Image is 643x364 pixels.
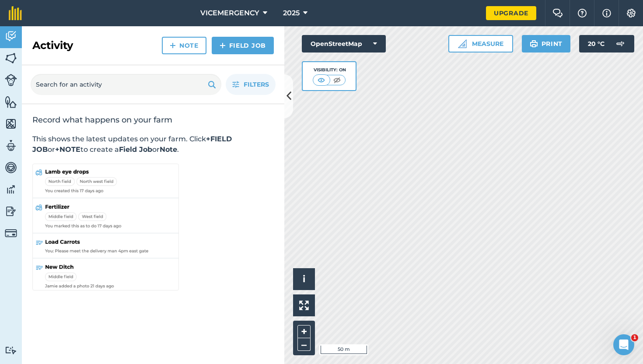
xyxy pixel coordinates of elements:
img: A cog icon [626,9,636,17]
img: svg+xml;base64,PHN2ZyB4bWxucz0iaHR0cDovL3d3dy53My5vcmcvMjAwMC9zdmciIHdpZHRoPSI1MCIgaGVpZ2h0PSI0MC... [316,76,327,84]
span: Filters [244,80,269,89]
a: Upgrade [486,6,536,20]
strong: +NOTE [55,145,80,154]
div: Visibility: On [313,66,346,73]
img: svg+xml;base64,PD94bWwgdmVyc2lvbj0iMS4wIiBlbmNvZGluZz0idXRmLTgiPz4KPCEtLSBHZW5lcmF0b3I6IEFkb2JlIE... [5,205,17,218]
img: Four arrows, one pointing top left, one top right, one bottom right and the last bottom left [299,301,309,310]
img: Ruler icon [458,39,467,48]
span: 20 ° C [588,35,605,52]
span: VICEMERGENCY [200,8,259,18]
img: svg+xml;base64,PD94bWwgdmVyc2lvbj0iMS4wIiBlbmNvZGluZz0idXRmLTgiPz4KPCEtLSBHZW5lcmF0b3I6IEFkb2JlIE... [5,74,17,86]
img: svg+xml;base64,PHN2ZyB4bWxucz0iaHR0cDovL3d3dy53My5vcmcvMjAwMC9zdmciIHdpZHRoPSIxOSIgaGVpZ2h0PSIyNC... [530,38,538,49]
h2: Record what happens on your farm [32,115,274,125]
input: Search for an activity [31,74,221,95]
button: – [297,338,311,351]
strong: Field Job [119,145,152,154]
a: Note [162,37,206,54]
span: 1 [631,334,638,341]
img: svg+xml;base64,PHN2ZyB4bWxucz0iaHR0cDovL3d3dy53My5vcmcvMjAwMC9zdmciIHdpZHRoPSIxNyIgaGVpZ2h0PSIxNy... [602,8,611,18]
a: Field Job [212,37,274,54]
img: svg+xml;base64,PHN2ZyB4bWxucz0iaHR0cDovL3d3dy53My5vcmcvMjAwMC9zdmciIHdpZHRoPSI1NiIgaGVpZ2h0PSI2MC... [5,117,17,130]
p: This shows the latest updates on your farm. Click or to create a or . [32,134,274,155]
h2: Activity [32,38,73,52]
img: Two speech bubbles overlapping with the left bubble in the forefront [552,9,563,17]
button: Print [522,35,571,52]
img: svg+xml;base64,PD94bWwgdmVyc2lvbj0iMS4wIiBlbmNvZGluZz0idXRmLTgiPz4KPCEtLSBHZW5lcmF0b3I6IEFkb2JlIE... [5,227,17,239]
img: svg+xml;base64,PHN2ZyB4bWxucz0iaHR0cDovL3d3dy53My5vcmcvMjAwMC9zdmciIHdpZHRoPSI1NiIgaGVpZ2h0PSI2MC... [5,95,17,108]
img: svg+xml;base64,PD94bWwgdmVyc2lvbj0iMS4wIiBlbmNvZGluZz0idXRmLTgiPz4KPCEtLSBHZW5lcmF0b3I6IEFkb2JlIE... [5,139,17,152]
iframe: Intercom live chat [613,334,634,355]
img: A question mark icon [577,9,587,17]
img: svg+xml;base64,PD94bWwgdmVyc2lvbj0iMS4wIiBlbmNvZGluZz0idXRmLTgiPz4KPCEtLSBHZW5lcmF0b3I6IEFkb2JlIE... [5,30,17,43]
button: i [293,268,315,290]
img: svg+xml;base64,PHN2ZyB4bWxucz0iaHR0cDovL3d3dy53My5vcmcvMjAwMC9zdmciIHdpZHRoPSIxNCIgaGVpZ2h0PSIyNC... [220,40,226,51]
img: svg+xml;base64,PHN2ZyB4bWxucz0iaHR0cDovL3d3dy53My5vcmcvMjAwMC9zdmciIHdpZHRoPSIxNCIgaGVpZ2h0PSIyNC... [170,40,176,51]
img: svg+xml;base64,PHN2ZyB4bWxucz0iaHR0cDovL3d3dy53My5vcmcvMjAwMC9zdmciIHdpZHRoPSIxOSIgaGVpZ2h0PSIyNC... [208,79,216,90]
img: svg+xml;base64,PHN2ZyB4bWxucz0iaHR0cDovL3d3dy53My5vcmcvMjAwMC9zdmciIHdpZHRoPSI1NiIgaGVpZ2h0PSI2MC... [5,52,17,65]
img: svg+xml;base64,PD94bWwgdmVyc2lvbj0iMS4wIiBlbmNvZGluZz0idXRmLTgiPz4KPCEtLSBHZW5lcmF0b3I6IEFkb2JlIE... [5,161,17,174]
img: svg+xml;base64,PD94bWwgdmVyc2lvbj0iMS4wIiBlbmNvZGluZz0idXRmLTgiPz4KPCEtLSBHZW5lcmF0b3I6IEFkb2JlIE... [5,183,17,196]
strong: Note [160,145,177,154]
img: svg+xml;base64,PD94bWwgdmVyc2lvbj0iMS4wIiBlbmNvZGluZz0idXRmLTgiPz4KPCEtLSBHZW5lcmF0b3I6IEFkb2JlIE... [5,346,17,354]
button: OpenStreetMap [302,35,386,52]
img: svg+xml;base64,PD94bWwgdmVyc2lvbj0iMS4wIiBlbmNvZGluZz0idXRmLTgiPz4KPCEtLSBHZW5lcmF0b3I6IEFkb2JlIE... [612,35,629,52]
img: svg+xml;base64,PHN2ZyB4bWxucz0iaHR0cDovL3d3dy53My5vcmcvMjAwMC9zdmciIHdpZHRoPSI1MCIgaGVpZ2h0PSI0MC... [332,76,342,84]
button: Measure [448,35,513,52]
span: 2025 [283,8,300,18]
button: Filters [226,74,276,95]
button: + [297,325,311,338]
button: 20 °C [579,35,634,52]
span: i [303,273,305,284]
img: fieldmargin Logo [9,6,22,20]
